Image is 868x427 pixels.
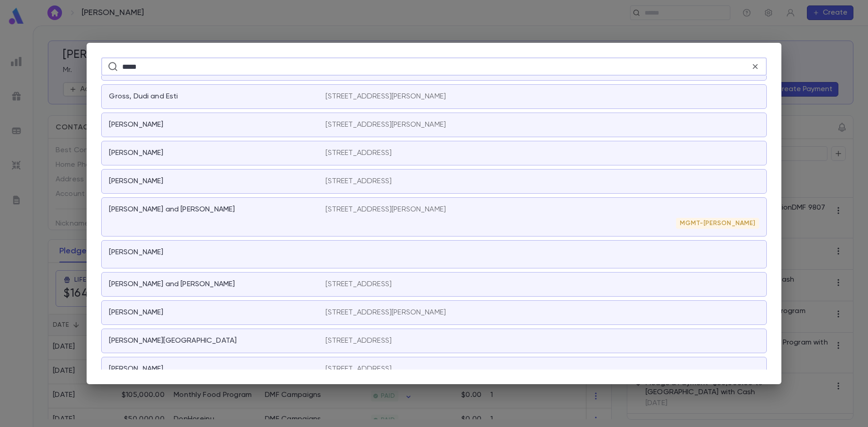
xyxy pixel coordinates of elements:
[325,280,392,289] p: [STREET_ADDRESS]
[109,205,235,214] p: [PERSON_NAME] and [PERSON_NAME]
[109,308,163,317] p: [PERSON_NAME]
[325,308,446,317] p: [STREET_ADDRESS][PERSON_NAME]
[325,177,392,186] p: [STREET_ADDRESS]
[109,149,163,158] p: [PERSON_NAME]
[325,92,446,101] p: [STREET_ADDRESS][PERSON_NAME]
[325,120,446,129] p: [STREET_ADDRESS][PERSON_NAME]
[109,177,163,186] p: [PERSON_NAME]
[325,336,392,345] p: [STREET_ADDRESS]
[325,365,392,374] p: [STREET_ADDRESS]
[109,365,163,374] p: [PERSON_NAME]
[109,280,235,289] p: [PERSON_NAME] and [PERSON_NAME]
[109,92,178,101] p: Gross, Dudi and Esti
[109,120,163,129] p: [PERSON_NAME]
[676,220,759,227] span: MGMT-[PERSON_NAME]
[109,248,163,257] p: [PERSON_NAME]
[325,205,446,214] p: [STREET_ADDRESS][PERSON_NAME]
[325,149,392,158] p: [STREET_ADDRESS]
[109,336,237,345] p: [PERSON_NAME][GEOGRAPHIC_DATA]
